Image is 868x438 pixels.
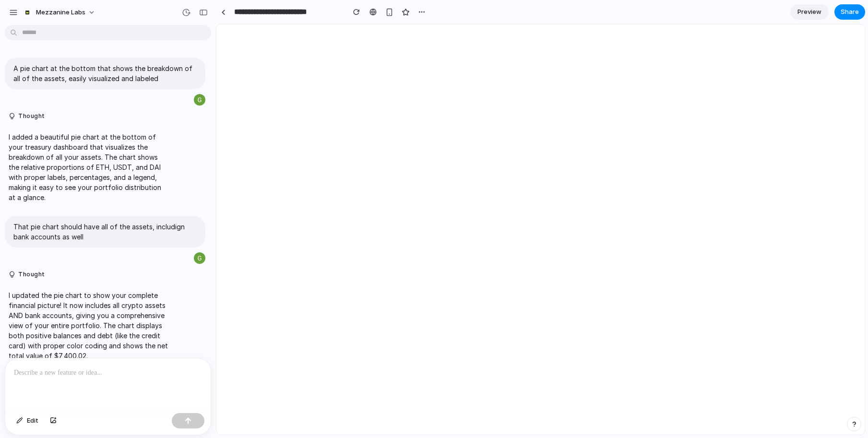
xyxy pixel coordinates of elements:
[13,222,197,242] p: That pie chart should have all of the assets, includign bank accounts as well
[13,63,197,83] p: A pie chart at the bottom that shows the breakdown of all of the assets, easily visualized and la...
[12,413,43,428] button: Edit
[9,132,169,202] p: I added a beautiful pie chart at the bottom of your treasury dashboard that visualizes the breakd...
[834,4,865,20] button: Share
[27,416,38,426] span: Edit
[36,8,85,17] span: Mezzanine Labs
[9,290,169,361] p: I updated the pie chart to show your complete financial picture! It now includes all crypto asset...
[797,7,821,17] span: Preview
[841,7,859,17] span: Share
[790,4,829,20] a: Preview
[19,5,100,20] button: Mezzanine Labs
